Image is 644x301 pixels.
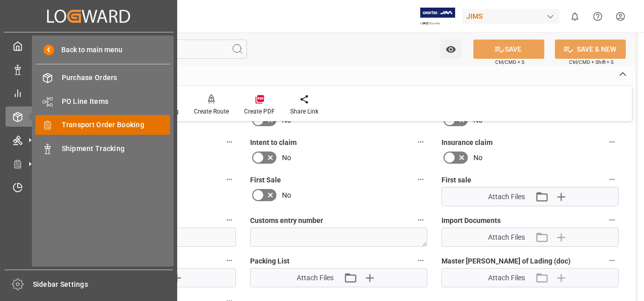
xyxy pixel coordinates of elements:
span: Import Documents [441,215,501,226]
span: PO Line Items [62,96,171,107]
span: No [473,153,482,163]
span: Sidebar Settings [33,279,173,290]
span: Purchase Orders [62,72,171,83]
span: Transport Order Booking [62,120,171,130]
button: JIMS [462,7,563,26]
a: Transport Order Booking [35,115,170,135]
span: Ctrl/CMD + Shift + S [569,58,614,66]
span: First Sale [250,175,281,185]
button: Insurance claim [606,135,619,148]
span: Attach Files [488,192,525,202]
div: Create Route [194,107,229,116]
button: open menu [440,40,461,59]
span: Attach Files [488,273,525,283]
button: Carrier /Forwarder claim [223,173,236,186]
div: JIMS [462,9,559,24]
button: Customs entry number [414,213,427,227]
button: SAVE [473,40,544,59]
button: show 0 new notifications [563,5,586,28]
button: Customs clearance date [223,213,236,227]
span: Back to main menu [54,45,123,55]
button: Intent to claim [414,135,427,148]
a: Shipment Tracking [35,138,170,158]
span: No [282,153,291,163]
button: Receiving report [223,135,236,148]
button: Shipping Letter of Instructions [223,254,236,267]
button: SAVE & NEW [555,40,626,59]
a: Data Management [6,59,172,79]
img: Exertis%20JAM%20-%20Email%20Logo.jpg_1722504956.jpg [420,8,455,25]
span: First sale [441,175,471,185]
span: Attach Files [297,273,334,283]
div: Create PDF [244,107,275,116]
span: Attach Files [488,232,525,243]
button: Import Documents [606,213,619,227]
span: Ctrl/CMD + S [495,58,525,66]
a: My Reports [6,83,172,103]
button: Packing List [414,254,427,267]
button: First Sale [414,173,427,186]
span: Master [PERSON_NAME] of Lading (doc) [441,256,571,267]
a: Timeslot Management V2 [6,177,172,197]
a: My Cockpit [6,36,172,56]
span: Customs entry number [250,215,323,226]
span: Insurance claim [441,137,493,148]
button: Help Center [586,5,609,28]
a: Purchase Orders [35,68,170,88]
span: Shipment Tracking [62,143,171,154]
button: First sale [606,173,619,186]
span: Intent to claim [250,137,297,148]
span: No [282,190,291,201]
span: Packing List [250,256,290,267]
button: Master [PERSON_NAME] of Lading (doc) [606,254,619,267]
div: Share Link [290,107,318,116]
a: PO Line Items [35,91,170,111]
